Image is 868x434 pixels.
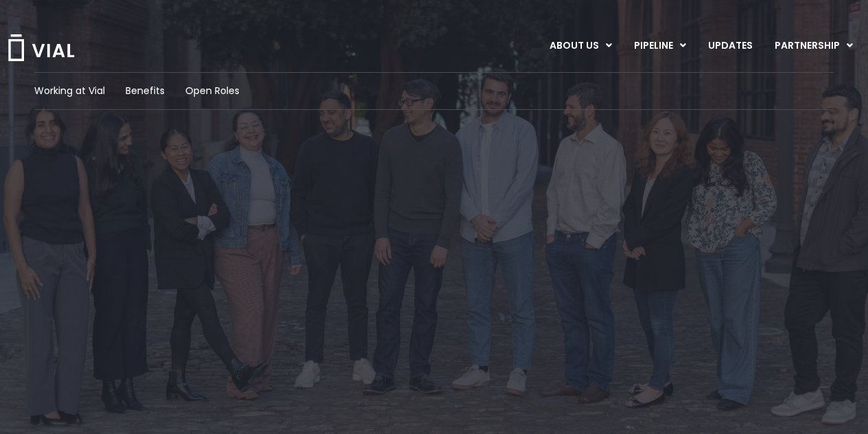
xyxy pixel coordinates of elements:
[623,34,696,58] a: PIPELINEMenu Toggle
[185,84,239,98] a: Open Roles
[126,84,165,98] a: Benefits
[34,84,105,98] a: Working at Vial
[7,34,75,61] img: Vial Logo
[764,34,864,58] a: PARTNERSHIPMenu Toggle
[539,34,622,58] a: ABOUT USMenu Toggle
[697,34,763,58] a: UPDATES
